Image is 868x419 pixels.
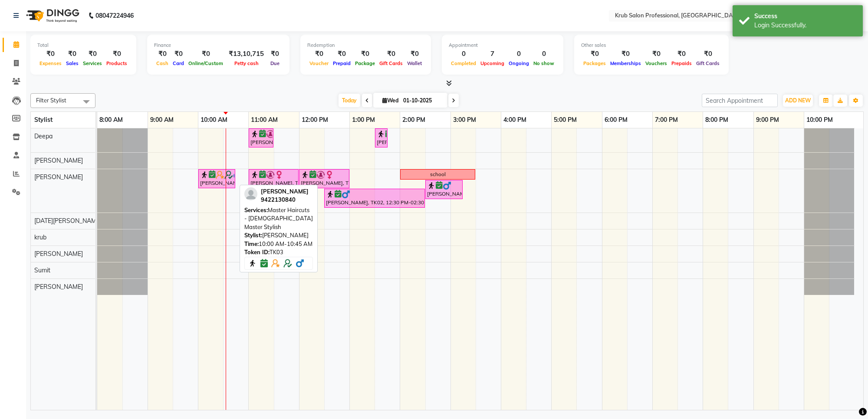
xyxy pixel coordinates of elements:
[501,114,529,126] a: 4:00 PM
[506,49,531,59] div: 0
[405,49,424,59] div: ₹0
[97,114,125,126] a: 8:00 AM
[244,232,262,239] span: Stylist:
[148,114,176,126] a: 9:00 AM
[34,173,83,181] span: [PERSON_NAME]
[299,114,330,126] a: 12:00 PM
[426,181,462,198] div: [PERSON_NAME], TK02, 02:30 PM-03:15 PM, Master Haircuts - [DEMOGRAPHIC_DATA] Master Stylish
[249,114,280,126] a: 11:00 AM
[449,42,556,49] div: Appointment
[186,60,225,66] span: Online/Custom
[377,60,405,66] span: Gift Cards
[244,248,313,257] div: TK03
[405,60,424,66] span: Wallet
[643,60,669,66] span: Vouchers
[95,3,134,28] b: 08047224946
[104,60,129,66] span: Products
[244,206,313,230] span: Master Haircuts - [DEMOGRAPHIC_DATA] Master Stylish
[531,60,556,66] span: No show
[669,60,694,66] span: Prepaids
[104,49,129,59] div: ₹0
[353,60,377,66] span: Package
[34,157,83,164] span: [PERSON_NAME]
[244,206,268,213] span: Services:
[22,3,82,28] img: logo
[34,233,46,241] span: krub
[250,130,273,146] div: [PERSON_NAME], TK01, 11:00 AM-11:30 AM, Waxing - Full Arms Regular
[261,188,309,195] span: [PERSON_NAME]
[783,95,813,107] button: ADD NEW
[268,60,282,66] span: Due
[307,60,331,66] span: Voucher
[376,130,387,146] div: [PERSON_NAME], TK01, 01:30 PM-01:45 PM, Threading - [DEMOGRAPHIC_DATA] Eyebrows
[581,42,722,49] div: Other sales
[754,114,781,126] a: 9:00 PM
[754,12,856,21] div: Success
[171,60,186,66] span: Card
[37,60,64,66] span: Expenses
[380,97,401,104] span: Wed
[401,94,444,107] input: 2025-10-01
[353,49,377,59] div: ₹0
[449,49,478,59] div: 0
[34,250,83,258] span: [PERSON_NAME]
[331,60,353,66] span: Prepaid
[506,60,531,66] span: Ongoing
[608,60,643,66] span: Memberships
[478,49,506,59] div: 7
[225,49,267,59] div: ₹13,10,715
[669,49,694,59] div: ₹0
[244,240,313,249] div: 10:00 AM-10:45 AM
[34,116,53,124] span: Stylist
[267,49,283,59] div: ₹0
[531,49,556,59] div: 0
[325,190,424,206] div: [PERSON_NAME], TK02, 12:30 PM-02:30 PM, Global Hair Colour Inoa - [DEMOGRAPHIC_DATA] Up to should...
[581,60,608,66] span: Packages
[81,60,104,66] span: Services
[377,49,405,59] div: ₹0
[36,97,66,104] span: Filter Stylist
[581,49,608,59] div: ₹0
[602,114,630,126] a: 6:00 PM
[430,170,446,178] div: school
[300,170,349,187] div: [PERSON_NAME], TK01, 12:00 PM-01:00 PM, Hair Colour & Chemical Services - [DEMOGRAPHIC_DATA] Touc...
[34,132,53,140] span: Deepa
[64,49,81,59] div: ₹0
[34,217,102,225] span: [DATE][PERSON_NAME]
[186,49,225,59] div: ₹0
[703,114,730,126] a: 8:00 PM
[608,49,643,59] div: ₹0
[244,240,259,247] span: Time:
[331,49,353,59] div: ₹0
[643,49,669,59] div: ₹0
[171,49,186,59] div: ₹0
[244,187,257,200] img: profile
[261,196,309,204] div: 9422130840
[37,49,64,59] div: ₹0
[81,49,104,59] div: ₹0
[804,114,835,126] a: 10:00 PM
[244,249,270,255] span: Token ID:
[244,231,313,240] div: [PERSON_NAME]
[198,114,230,126] a: 10:00 AM
[754,21,856,30] div: Login Successfully.
[653,114,680,126] a: 7:00 PM
[250,170,298,187] div: [PERSON_NAME], TK01, 11:00 AM-12:00 PM, Hair Colour & Chemical Services - [DEMOGRAPHIC_DATA] Touc...
[552,114,579,126] a: 5:00 PM
[154,42,283,49] div: Finance
[154,49,171,59] div: ₹0
[199,170,234,187] div: [PERSON_NAME], TK03, 10:00 AM-10:45 AM, Master Haircuts - [DEMOGRAPHIC_DATA] Master Stylish
[64,60,81,66] span: Sales
[350,114,377,126] a: 1:00 PM
[449,60,478,66] span: Completed
[400,114,427,126] a: 2:00 PM
[307,49,331,59] div: ₹0
[37,42,129,49] div: Total
[154,60,171,66] span: Cash
[785,97,811,104] span: ADD NEW
[478,60,506,66] span: Upcoming
[339,94,360,107] span: Today
[34,266,50,274] span: Sumit
[694,49,722,59] div: ₹0
[307,42,424,49] div: Redemption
